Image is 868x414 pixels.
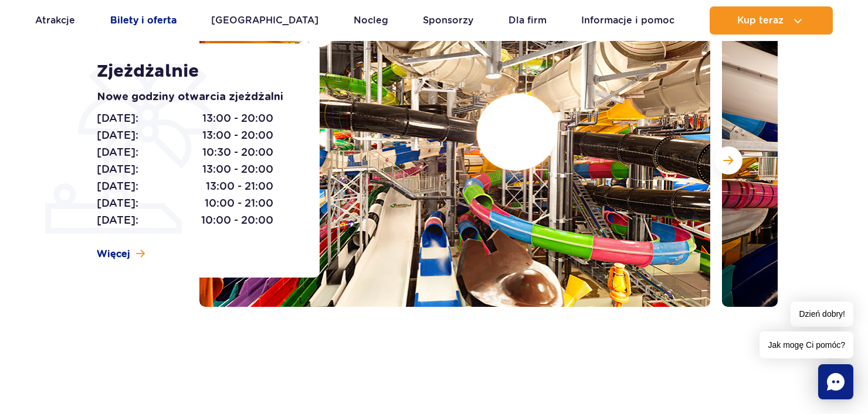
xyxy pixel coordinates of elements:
[205,195,273,211] span: 10:00 - 21:00
[97,248,130,261] span: Więcej
[737,15,784,26] span: Kup teraz
[354,6,388,35] a: Nocleg
[211,6,318,35] a: [GEOGRAPHIC_DATA]
[714,146,742,175] button: Następny slajd
[791,302,853,327] span: Dzień dobry!
[97,110,138,126] span: [DATE]:
[97,195,138,211] span: [DATE]:
[710,6,833,35] button: Kup teraz
[97,144,138,160] span: [DATE]:
[35,6,75,35] a: Atrakcje
[202,110,273,126] span: 13:00 - 20:00
[110,6,177,35] a: Bilety i oferta
[206,178,273,194] span: 13:00 - 21:00
[97,89,293,105] p: Nowe godziny otwarcia zjeżdżalni
[97,161,138,177] span: [DATE]:
[508,6,547,35] a: Dla firm
[97,178,138,194] span: [DATE]:
[97,248,145,261] a: Więcej
[202,127,273,143] span: 13:00 - 20:00
[759,331,853,358] span: Jak mogę Ci pomóc?
[202,161,273,177] span: 13:00 - 20:00
[818,364,853,399] div: Chat
[201,212,273,228] span: 10:00 - 20:00
[97,127,138,143] span: [DATE]:
[202,144,273,160] span: 10:30 - 20:00
[581,6,674,35] a: Informacje i pomoc
[97,212,138,228] span: [DATE]:
[97,61,293,82] h1: Zjeżdżalnie
[423,6,473,35] a: Sponsorzy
